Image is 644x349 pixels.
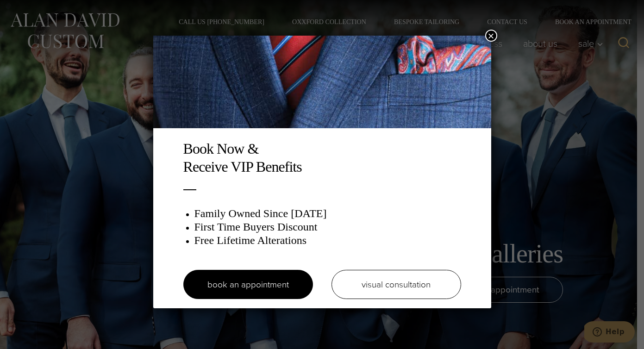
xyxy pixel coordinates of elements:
h3: Family Owned Since [DATE] [194,207,461,220]
h2: Book Now & Receive VIP Benefits [183,140,461,175]
h3: First Time Buyers Discount [194,220,461,234]
a: book an appointment [183,270,313,299]
a: visual consultation [331,270,461,299]
button: Close [485,30,497,42]
span: Help [21,6,40,15]
h3: Free Lifetime Alterations [194,234,461,247]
